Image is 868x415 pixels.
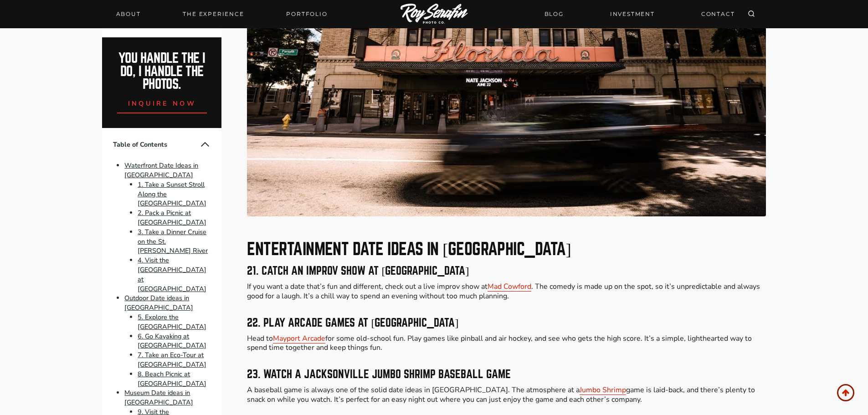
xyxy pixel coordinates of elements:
h3: 23. Watch a Jacksonville Jumbo Shrimp Baseball Game [247,369,765,380]
a: Waterfront Date Ideas in [GEOGRAPHIC_DATA] [124,161,198,179]
a: 6. Go Kayaking at [GEOGRAPHIC_DATA] [138,332,206,350]
nav: Primary Navigation [111,8,333,20]
a: BLOG [539,6,569,22]
a: Outdoor Date ideas in [GEOGRAPHIC_DATA] [124,294,193,313]
a: Mayport Arcade [273,333,325,343]
a: 5. Explore the [GEOGRAPHIC_DATA] [138,313,206,331]
a: 3. Take a Dinner Cruise on the St. [PERSON_NAME] River [138,227,208,256]
a: 8. Beach Picnic at [GEOGRAPHIC_DATA] [138,369,206,388]
p: A baseball game is always one of the solid date ideas in [GEOGRAPHIC_DATA]. The atmosphere at a g... [247,385,765,405]
a: About [111,8,146,20]
a: 1. Take a Sunset Stroll Along the [GEOGRAPHIC_DATA] [138,180,206,208]
h3: 21. Catch an Improv Show at [GEOGRAPHIC_DATA] [247,266,765,277]
button: View Search Form [745,8,758,20]
img: Logo of Roy Serafin Photo Co., featuring stylized text in white on a light background, representi... [401,4,468,25]
h2: You handle the i do, I handle the photos. [112,52,212,91]
a: 7. Take an Eco-Tour at [GEOGRAPHIC_DATA] [138,350,206,369]
nav: Secondary Navigation [539,6,740,22]
p: If you want a date that’s fun and different, check out a live improv show at . The comedy is made... [247,282,765,301]
h3: 22. Play Arcade Games at [GEOGRAPHIC_DATA] [247,318,765,328]
a: INVESTMENT [605,6,660,22]
a: THE EXPERIENCE [177,8,249,20]
a: Portfolio [281,8,333,20]
a: CONTACT [696,6,740,22]
a: 2. Pack a Picnic at [GEOGRAPHIC_DATA] [138,208,206,227]
a: inquire now [117,91,207,113]
p: Head to for some old-school fun. Play games like pinball and air hockey, and see who gets the hig... [247,334,765,353]
button: Collapse Table of Contents [200,139,211,150]
a: Scroll to top [837,384,854,401]
a: 4. Visit the [GEOGRAPHIC_DATA] at [GEOGRAPHIC_DATA] [138,256,206,293]
span: inquire now [128,99,196,108]
a: Mad Cowford [488,282,531,292]
a: Museum Date ideas in [GEOGRAPHIC_DATA] [124,389,193,407]
h2: Entertainment Date Ideas in [GEOGRAPHIC_DATA] [247,241,765,257]
a: Jumbo Shrimp [580,385,626,395]
span: Table of Contents [113,140,200,149]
